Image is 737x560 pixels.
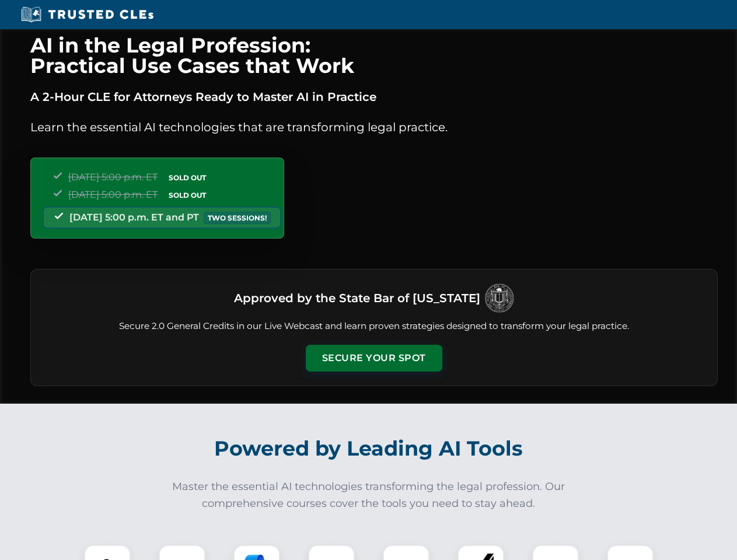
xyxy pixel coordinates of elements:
span: [DATE] 5:00 p.m. ET [68,189,158,200]
span: [DATE] 5:00 p.m. ET [68,171,158,183]
span: SOLD OUT [165,171,210,184]
h2: Powered by Leading AI Tools [46,428,692,469]
button: Secure Your Spot [306,345,442,372]
p: Learn the essential AI technologies that are transforming legal practice. [30,118,718,136]
h3: Approved by the State Bar of [US_STATE] [234,288,480,309]
img: Trusted CLEs [18,6,157,23]
h1: AI in the Legal Profession: Practical Use Cases that Work [30,35,718,76]
p: Master the essential AI technologies transforming the legal profession. Our comprehensive courses... [165,478,573,512]
img: Logo [485,283,514,313]
span: SOLD OUT [165,189,210,201]
p: Secure 2.0 General Credits in our Live Webcast and learn proven strategies designed to transform ... [45,320,703,333]
p: A 2-Hour CLE for Attorneys Ready to Master AI in Practice [30,87,718,106]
